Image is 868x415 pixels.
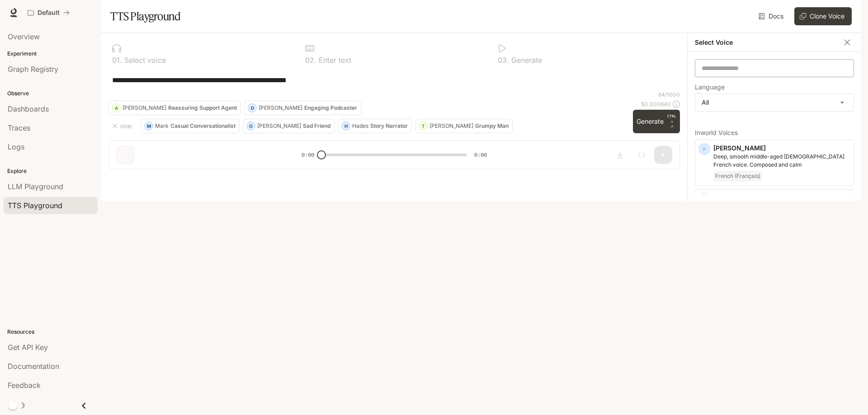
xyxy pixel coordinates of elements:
p: [PERSON_NAME] [257,123,301,129]
p: Inworld Voices [695,130,854,136]
button: GenerateCTRL +⏎ [633,110,680,133]
p: $ 0.000640 [641,100,671,108]
button: T[PERSON_NAME]Grumpy Man [415,119,513,133]
div: A [112,101,120,115]
p: Select voice [122,56,166,64]
button: Clone Voice [794,7,852,25]
p: Reassuring Support Agent [168,105,237,111]
div: T [419,119,427,133]
p: 0 1 . [112,56,122,64]
button: All workspaces [24,4,74,22]
div: O [247,119,255,133]
p: Mark [155,123,169,129]
a: Docs [757,7,787,25]
span: French (Français) [713,171,762,182]
button: MMarkCasual Conversationalist [141,119,240,133]
p: [PERSON_NAME] [259,105,302,111]
p: [PERSON_NAME] [429,123,473,129]
p: [PERSON_NAME] [713,193,850,202]
button: O[PERSON_NAME]Sad Friend [243,119,335,133]
p: Generate [509,56,542,64]
h1: TTS Playground [110,7,180,25]
p: 64 / 1000 [658,91,680,98]
div: H [342,119,350,133]
p: 0 3 . [498,56,509,64]
p: Grumpy Man [475,123,509,129]
button: Hide [108,119,137,133]
div: D [248,101,256,115]
p: Deep, smooth middle-aged male French voice. Composed and calm [713,153,850,169]
p: Default [38,9,60,17]
p: Sad Friend [303,123,330,129]
button: HHadesStory Narrator [338,119,412,133]
p: Enter text [316,56,351,64]
p: Language [695,84,725,90]
div: All [695,94,854,111]
p: Engaging Podcaster [304,105,357,111]
div: M [145,119,153,133]
p: Story Narrator [370,123,408,129]
button: A[PERSON_NAME]Reassuring Support Agent [108,101,241,115]
p: [PERSON_NAME] [713,144,850,153]
button: D[PERSON_NAME]Engaging Podcaster [245,101,361,115]
p: [PERSON_NAME] [123,105,166,111]
p: Hades [352,123,368,129]
p: 0 2 . [305,56,316,64]
p: Casual Conversationalist [170,123,236,129]
p: ⏎ [667,113,676,130]
p: CTRL + [667,113,676,124]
